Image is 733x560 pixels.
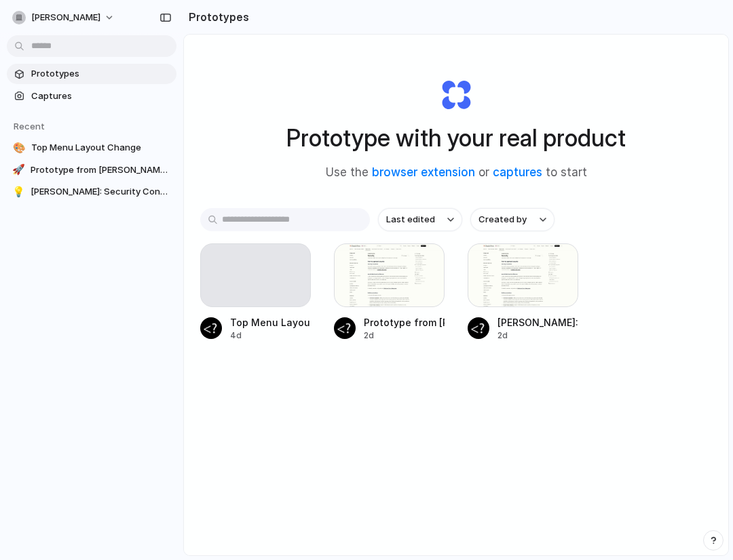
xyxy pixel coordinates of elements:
div: Prototype from [PERSON_NAME] - Security Concepts [364,315,445,329]
a: 🎨Top Menu Layout Change [7,138,176,158]
span: Created by [478,213,527,226]
button: Last edited [378,208,462,231]
div: 🎨 [12,141,26,155]
span: Prototypes [31,67,171,81]
button: Created by [470,208,555,231]
a: 💡[PERSON_NAME]: Security Concepts Export [7,182,176,202]
span: Last edited [386,213,435,226]
a: browser extension [372,165,475,179]
div: 💡 [12,185,25,199]
a: Prototypes [7,64,176,84]
h2: Prototypes [183,9,249,25]
a: Captures [7,86,176,106]
a: 🚀Prototype from [PERSON_NAME] - Security Concepts [7,160,176,180]
span: [PERSON_NAME]: Security Concepts Export [31,185,171,199]
div: 🚀 [12,163,25,177]
h1: Prototype with your real product [286,120,626,156]
span: Prototype from [PERSON_NAME] - Security Concepts [31,163,171,177]
a: Prototype from Claude Docs - Security ConceptsPrototype from [PERSON_NAME] - Security Concepts2d [334,243,445,342]
span: Top Menu Layout Change [31,141,171,155]
div: Top Menu Layout Change [230,315,311,329]
span: [PERSON_NAME] [31,11,100,24]
div: 4d [230,329,311,342]
div: [PERSON_NAME]: Security Concepts Export [497,315,578,329]
span: Recent [14,121,45,132]
div: 2d [364,329,445,342]
span: Captures [31,89,171,103]
a: Top Menu Layout Change4d [200,243,311,342]
button: [PERSON_NAME] [7,7,121,28]
a: captures [493,165,542,179]
span: Use the or to start [326,164,587,182]
div: 2d [497,329,578,342]
a: Claude Docs: Security Concepts Export[PERSON_NAME]: Security Concepts Export2d [468,243,578,342]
